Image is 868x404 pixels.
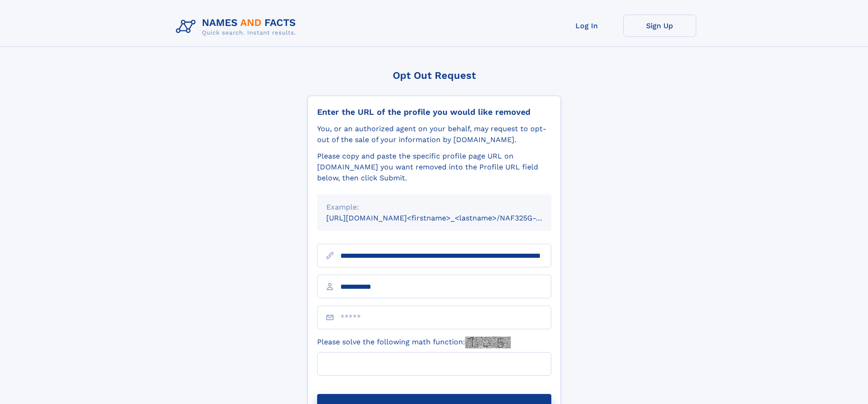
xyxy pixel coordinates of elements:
img: Logo Names and Facts [172,15,303,39]
a: Log In [550,15,623,37]
div: Example: [326,202,542,213]
label: Please solve the following math function: [317,337,511,348]
div: Opt Out Request [308,70,561,81]
div: Enter the URL of the profile you would like removed [317,107,551,117]
div: You, or an authorized agent on your behalf, may request to opt-out of the sale of your informatio... [317,123,551,145]
div: Please copy and paste the specific profile page URL on [DOMAIN_NAME] you want removed into the Pr... [317,151,551,184]
a: Sign Up [623,15,696,37]
small: [URL][DOMAIN_NAME]<firstname>_<lastname>/NAF325G-xxxxxxxx [326,214,569,222]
